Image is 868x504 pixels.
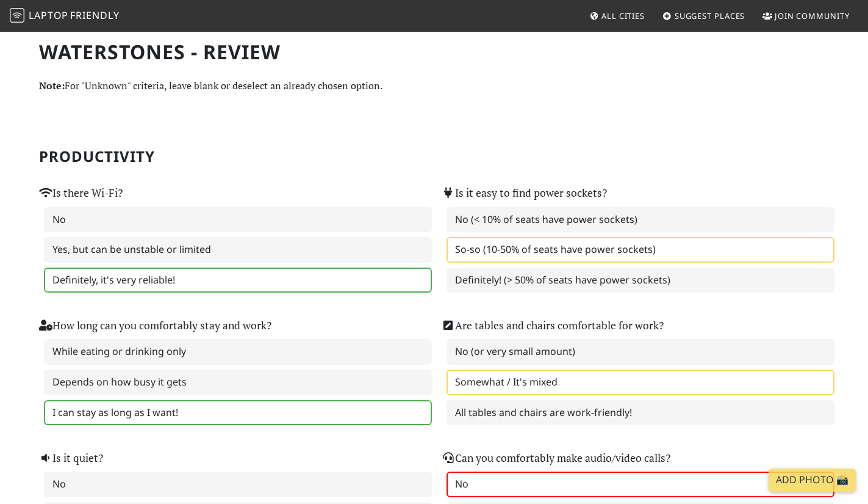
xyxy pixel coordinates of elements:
h1: Waterstones - Review [39,40,830,64]
label: Can you comfortably make audio/video calls? [442,450,670,467]
a: Add Photo 📸 [769,469,856,492]
label: No [447,472,834,497]
span: Suggest Places [675,10,745,21]
label: Are tables and chairs comfortable for work? [442,317,664,334]
label: How long can you comfortably stay and work? [39,317,271,334]
label: No [44,207,432,233]
label: I can stay as long as I want! [44,400,432,426]
label: Definitely, it's very reliable! [44,268,432,293]
a: Suggest Places [658,5,750,27]
label: No [44,472,432,497]
a: Join Community [758,5,855,27]
strong: Note: [39,79,65,92]
label: No (or very small amount) [447,339,834,365]
span: Friendly [70,9,119,22]
span: Laptop [29,9,68,22]
label: All tables and chairs are work-friendly! [447,400,834,426]
label: Is it quiet? [39,450,103,467]
span: Join Community [775,10,850,21]
label: Is there Wi-Fi? [39,184,123,202]
label: Is it easy to find power sockets? [442,184,607,202]
label: Somewhat / It's mixed [447,370,834,395]
img: LaptopFriendly [10,8,24,23]
label: Yes, but can be unstable or limited [44,237,432,263]
h2: Productivity [39,148,830,166]
span: All Cities [601,10,645,21]
a: LaptopFriendly LaptopFriendly [10,5,120,27]
label: While eating or drinking only [44,339,432,365]
label: Definitely! (> 50% of seats have power sockets) [447,268,834,293]
label: No (< 10% of seats have power sockets) [447,207,834,233]
label: So-so (10-50% of seats have power sockets) [447,237,834,263]
p: For "Unknown" criteria, leave blank or deselect an already chosen option. [39,78,830,94]
a: All Cities [584,5,650,27]
label: Depends on how busy it gets [44,370,432,395]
